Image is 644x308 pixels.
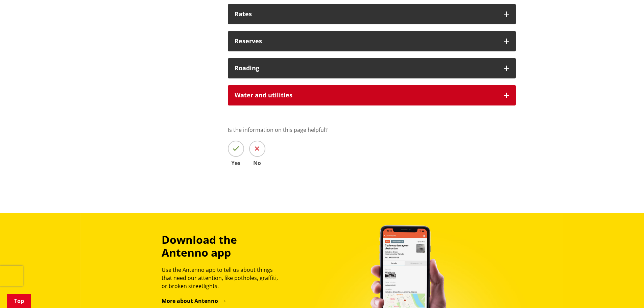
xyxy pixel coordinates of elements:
[235,92,497,99] h3: Water and utilities
[235,11,497,18] h3: Rates
[162,233,284,259] h3: Download the Antenno app
[228,160,244,166] span: Yes
[162,266,284,290] p: Use the Antenno app to tell us about things that need our attention, like potholes, graffiti, or ...
[228,126,516,134] p: Is the information on this page helpful?
[249,160,265,166] span: No
[235,38,497,45] h3: Reserves
[162,297,227,305] a: More about Antenno
[7,294,31,308] a: Top
[235,65,497,72] h3: Roading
